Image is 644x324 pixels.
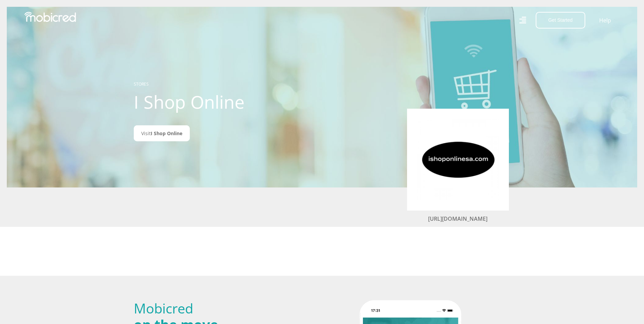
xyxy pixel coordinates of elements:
a: [URL][DOMAIN_NAME] [428,215,487,222]
a: STORES [134,81,149,87]
a: Help [599,16,611,25]
h1: I Shop Online [134,91,285,112]
img: I Shop Online [417,119,499,200]
span: I Shop Online [151,130,182,137]
button: Get Started [536,12,585,29]
a: VisitI Shop Online [134,125,190,141]
img: Mobicred [24,12,76,22]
